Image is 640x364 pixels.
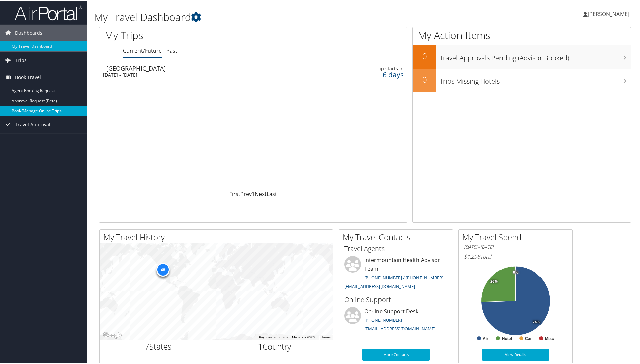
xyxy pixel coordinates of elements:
span: 1 [258,340,263,351]
h3: Online Support [344,294,448,304]
span: Travel Approval [15,116,50,133]
img: Google [102,330,124,339]
text: Misc [545,336,554,340]
a: [EMAIL_ADDRESS][DOMAIN_NAME] [344,283,415,289]
h2: My Travel Contacts [343,231,453,242]
h2: My Travel Spend [462,231,572,242]
a: Terms (opens in new tab) [321,335,331,338]
span: Book Travel [15,68,41,85]
div: [DATE] - [DATE] [103,71,294,77]
a: Current/Future [123,46,162,54]
span: 7 [145,340,149,351]
a: First [229,190,240,197]
h1: My Action Items [413,28,631,42]
a: View Details [482,348,549,360]
a: [PHONE_NUMBER] / [PHONE_NUMBER] [364,274,443,280]
div: [GEOGRAPHIC_DATA] [106,65,297,71]
span: Map data ©2025 [292,335,317,338]
span: $1,298 [464,252,480,260]
div: 48 [156,262,169,276]
tspan: 26% [490,279,498,283]
h1: My Travel Dashboard [94,9,455,24]
h3: Travel Approvals Pending (Advisor Booked) [440,49,631,62]
span: Trips [15,51,27,68]
tspan: 74% [533,320,540,324]
h2: My Travel History [103,231,333,242]
a: 0Travel Approvals Pending (Advisor Booked) [413,44,631,68]
a: [EMAIL_ADDRESS][DOMAIN_NAME] [364,325,435,331]
h3: Trips Missing Hotels [440,73,631,85]
text: Air [483,336,488,340]
a: More Contacts [362,348,430,360]
li: On-line Support Desk [341,306,451,334]
span: Dashboards [15,24,42,41]
a: 1 [252,190,255,197]
a: Next [255,190,267,197]
h2: 0 [413,50,436,61]
text: Hotel [502,336,512,340]
h6: Total [464,252,567,260]
div: 6 days [335,71,404,77]
div: Trip starts in [335,65,404,71]
button: Keyboard shortcuts [259,334,288,339]
li: Intermountain Health Advisor Team [341,255,451,291]
a: [PHONE_NUMBER] [364,316,402,322]
text: Car [525,336,532,340]
h6: [DATE] - [DATE] [464,243,567,250]
a: Prev [240,190,252,197]
h1: My Trips [105,28,274,42]
a: [PERSON_NAME] [583,3,636,24]
img: airportal-logo.png [15,4,82,20]
h2: 0 [413,73,436,85]
a: Past [166,46,177,54]
a: Last [267,190,277,197]
span: [PERSON_NAME] [588,10,629,17]
a: Open this area in Google Maps (opens a new window) [102,330,124,339]
a: 0Trips Missing Hotels [413,68,631,92]
tspan: 0% [513,270,518,274]
h2: Country [222,340,328,352]
h3: Travel Agents [344,243,448,253]
h2: States [105,340,211,352]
